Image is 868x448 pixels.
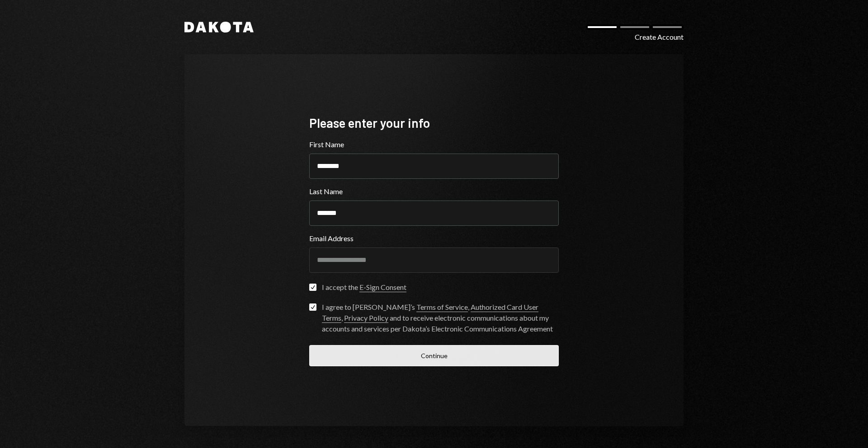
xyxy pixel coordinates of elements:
[635,32,684,42] div: Create Account
[322,303,538,323] a: Authorized Card User Terms
[309,114,559,132] div: Please enter your info
[359,283,406,292] a: E-Sign Consent
[344,313,388,323] a: Privacy Policy
[309,139,559,150] label: First Name
[309,233,559,244] label: Email Address
[309,345,559,366] button: Continue
[309,186,559,197] label: Last Name
[309,303,316,311] button: I agree to [PERSON_NAME]’s Terms of Service, Authorized Card User Terms, Privacy Policy and to re...
[416,303,468,312] a: Terms of Service
[309,284,316,291] button: I accept the E-Sign Consent
[322,302,559,334] div: I agree to [PERSON_NAME]’s , , and to receive electronic communications about my accounts and ser...
[322,282,406,293] div: I accept the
